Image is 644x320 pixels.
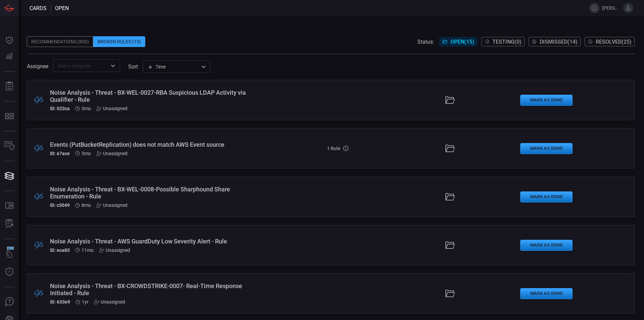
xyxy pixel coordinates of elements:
[417,39,434,45] span: Status:
[492,39,522,45] span: Testing ( 0 )
[55,5,69,11] span: open
[96,151,127,156] div: Unassigned
[50,89,263,103] div: Noise Analysis - Threat - BX-WEL-0027-RBA Suspicious LDAP Activity via Qualifier - Rule
[55,61,107,70] input: Select assignee
[96,202,127,208] div: Unassigned
[520,240,573,251] button: Mark as Done
[1,264,17,280] button: Threat Intelligence
[1,32,17,48] button: Dashboard
[520,191,573,202] button: Mark as Done
[148,63,199,70] div: Time
[596,39,632,45] span: Resolved ( 25 )
[439,37,477,46] button: Open(15)
[50,247,70,253] h5: ID: eca83
[1,138,17,154] button: Inventory
[50,151,70,156] h5: ID: e7ace
[1,216,17,232] button: ALERT ANALYSIS
[529,37,581,46] button: Dismissed(14)
[520,288,573,299] button: Mark as Done
[82,151,91,156] span: Apr 10, 2025 12:02 PM
[94,299,125,305] div: Unassigned
[520,143,573,154] button: Mark as Done
[50,186,263,200] div: Noise Analysis - Threat - BX-WEL-0008-Possible Sharphound Share Enumeration - Rule
[96,106,127,111] div: Unassigned
[602,5,621,11] span: [PERSON_NAME].goswami
[27,63,48,70] span: Assignee
[450,39,474,45] span: Open ( 15 )
[82,299,89,305] span: Jul 11, 2024 6:43 PM
[27,36,93,47] div: Recommendations (800)
[1,198,17,214] button: Rule Catalog
[82,202,91,208] span: Jan 22, 2025 12:00 AM
[1,108,17,124] button: MITRE - Detection Posture
[99,247,130,253] div: Unassigned
[327,146,340,151] h5: 1 Rule
[1,246,17,262] button: Wingman
[50,238,263,245] div: Noise Analysis - Threat - AWS GuardDuty Low Severity Alert - Rule
[1,294,17,310] button: Ask Us A Question
[82,106,91,111] span: Jun 04, 2025 11:10 PM
[50,202,70,208] h5: ID: c5049
[1,78,17,94] button: Reports
[93,36,145,47] div: Broken Rules (15)
[1,168,17,184] button: Cards
[50,106,70,111] h5: ID: 023ca
[50,141,263,148] div: Events (PutBucketReplication) does not match AWS Event source
[540,39,578,45] span: Dismissed ( 14 )
[82,247,94,253] span: Oct 08, 2024 3:46 PM
[128,63,138,70] label: sort
[30,5,47,11] span: Cards
[520,95,573,106] button: Mark as Done
[50,299,70,305] h5: ID: 633e9
[481,37,525,46] button: Testing(0)
[585,37,635,46] button: Resolved(25)
[50,282,263,296] div: Noise Analysis - Threat - BX-CROWDSTRIKE-0007- Real-Time Response Initiated - Rule
[1,48,17,64] button: Detections
[108,61,118,71] button: Open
